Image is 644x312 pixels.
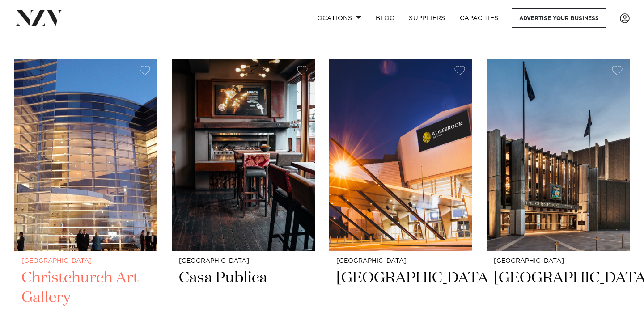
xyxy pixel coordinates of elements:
[14,10,63,26] img: nzv-logo.png
[402,8,452,28] a: SUPPLIERS
[494,258,623,265] small: [GEOGRAPHIC_DATA]
[453,8,506,28] a: Capacities
[369,8,402,28] a: BLOG
[21,258,150,265] small: [GEOGRAPHIC_DATA]
[512,8,606,28] a: Advertise your business
[336,258,465,265] small: [GEOGRAPHIC_DATA]
[179,258,308,265] small: [GEOGRAPHIC_DATA]
[306,8,369,28] a: Locations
